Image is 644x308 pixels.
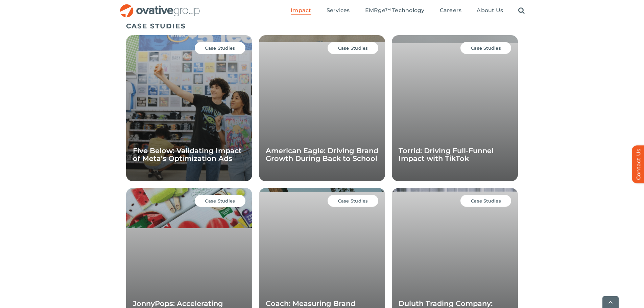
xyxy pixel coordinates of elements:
a: About Us [477,7,503,15]
a: Search [518,7,525,15]
a: Five Below: Validating Impact of Meta’s Optimization Ads [133,146,242,163]
a: Services [327,7,350,15]
h5: CASE STUDIES [126,22,518,30]
a: Careers [440,7,462,15]
a: American Eagle: Driving Brand Growth During Back to School [266,146,378,163]
a: Impact [291,7,311,15]
a: OG_Full_horizontal_RGB [119,3,200,10]
a: EMRge™ Technology [365,7,425,15]
a: Torrid: Driving Full-Funnel Impact with TikTok [399,146,494,163]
